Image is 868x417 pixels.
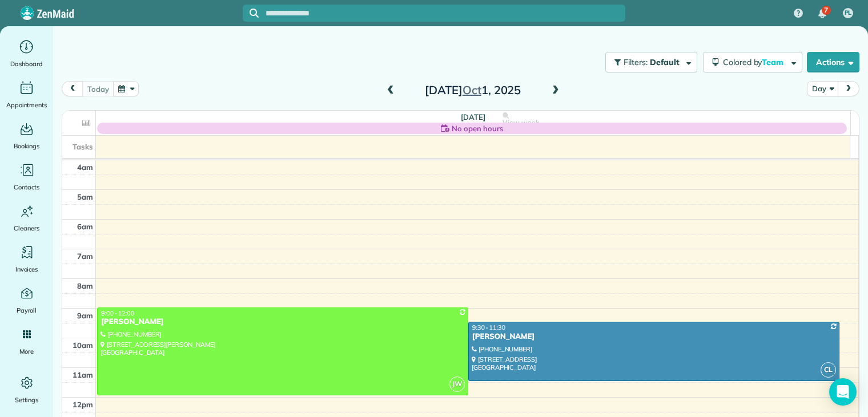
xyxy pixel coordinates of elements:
span: Colored by [723,57,787,67]
span: 11am [73,370,93,379]
span: Default [650,57,680,67]
span: PL [845,9,852,18]
span: Team [762,57,785,67]
button: Actions [807,52,859,72]
span: 7am [77,252,93,261]
span: 5am [77,192,93,201]
span: 6am [77,222,93,231]
span: 7 [824,6,828,15]
span: Invoices [15,264,38,275]
span: Dashboard [10,58,43,70]
span: CL [821,362,836,378]
button: next [838,81,859,96]
a: Filters: Default [600,52,697,72]
span: Payroll [17,305,37,316]
span: Tasks [73,142,93,151]
span: 12pm [73,400,93,409]
span: Settings [15,394,39,406]
span: 9:30 - 11:30 [472,323,505,331]
a: Appointments [5,79,49,111]
a: Invoices [5,243,49,275]
button: today [82,81,114,96]
a: Settings [5,374,49,406]
button: Colored byTeam [703,52,802,72]
span: 9:00 - 12:00 [101,309,134,317]
span: 9am [77,311,93,320]
span: More [19,346,34,357]
span: Bookings [14,140,40,152]
span: 10am [73,341,93,350]
a: Contacts [5,161,49,193]
span: View week [503,118,539,127]
span: [DATE] [461,112,485,122]
span: Cleaners [14,222,39,234]
button: Filters: Default [605,52,697,72]
h2: [DATE] 1, 2025 [401,84,544,96]
svg: Focus search [250,9,259,18]
span: JW [449,376,465,392]
a: Dashboard [5,38,49,70]
span: 8am [77,281,93,290]
div: 7 unread notifications [810,1,834,26]
span: Filters: [624,57,648,67]
a: Cleaners [5,202,49,234]
a: Bookings [5,120,49,152]
a: Payroll [5,284,49,316]
div: [PERSON_NAME] [101,317,465,327]
button: Focus search [243,9,259,18]
div: Open Intercom Messenger [829,378,857,406]
span: No open hours [452,123,503,134]
button: prev [62,81,83,96]
span: Appointments [6,99,47,111]
span: Contacts [14,181,39,193]
span: 4am [77,163,93,172]
span: Oct [463,83,481,97]
button: Day [807,81,838,96]
div: [PERSON_NAME] [472,332,836,342]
